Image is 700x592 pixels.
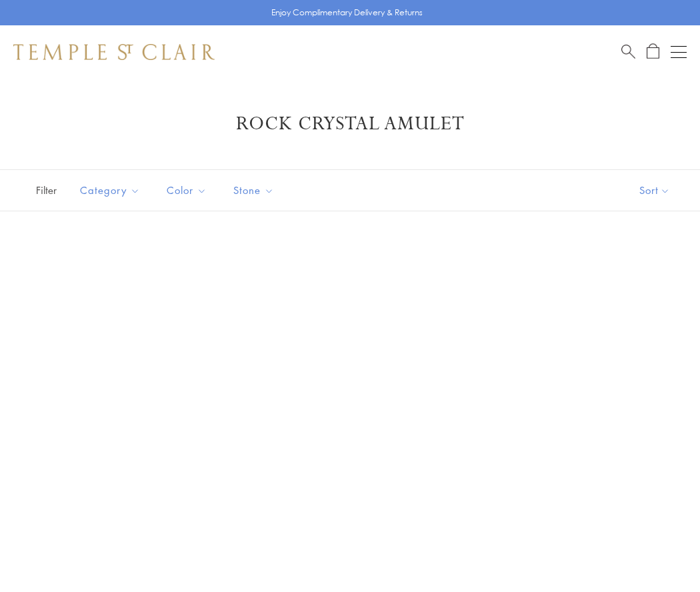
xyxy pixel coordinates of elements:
[647,43,659,60] a: Open Shopping Bag
[160,182,217,199] span: Color
[13,44,215,60] img: Temple St. Clair
[70,175,150,205] button: Category
[157,175,217,205] button: Color
[227,182,284,199] span: Stone
[609,170,700,211] button: Show sort by
[271,6,423,19] p: Enjoy Complimentary Delivery & Returns
[621,43,635,60] a: Search
[33,112,667,136] h1: Rock Crystal Amulet
[73,182,150,199] span: Category
[223,175,284,205] button: Stone
[671,44,687,60] button: Open navigation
